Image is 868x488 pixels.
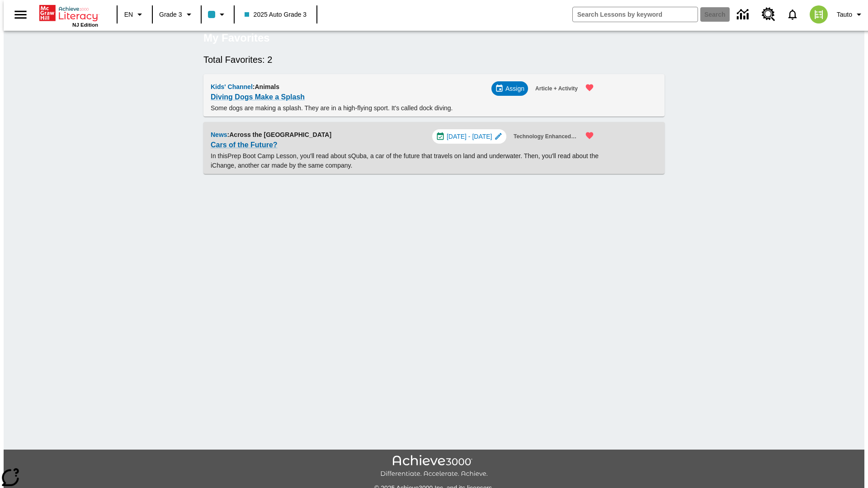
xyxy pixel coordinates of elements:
[211,151,599,170] p: In this
[211,103,599,113] p: Some dogs are making a splash. They are in a high-flying sport. It's called dock diving.
[580,78,599,98] button: Remove from Favorites
[810,5,828,23] img: avatar image
[837,10,852,19] span: Tauto
[39,3,98,28] div: Home
[211,83,253,90] span: Kids' Channel
[804,3,833,26] button: Select a new avatar
[211,152,599,169] testabrev: Prep Boot Camp Lesson, you'll read about sQuba, a car of the future that travels on land and unde...
[72,22,98,28] span: NJ Edition
[203,31,270,45] h5: My Favorites
[505,84,524,94] span: Assign
[535,84,578,94] span: Article + Activity
[156,6,198,23] button: Grade: Grade 3, Select a grade
[211,131,227,138] span: News
[447,132,492,141] span: [DATE] - [DATE]
[756,2,781,27] a: Resource Center, Will open in new tab
[159,10,182,19] span: Grade 3
[227,131,332,138] span: : Across the [GEOGRAPHIC_DATA]
[204,6,231,23] button: Class color is light blue. Change class color
[532,81,581,96] button: Article + Activity
[491,81,528,96] div: Assign Choose Dates
[211,139,278,151] a: Cars of the Future?
[380,455,488,478] img: Achieve3000 Differentiate Accelerate Achieve
[432,129,506,144] div: Jul 01 - Aug 01 Choose Dates
[245,10,307,19] span: 2025 Auto Grade 3
[203,52,665,67] h6: Total Favorites: 2
[781,3,804,26] a: Notifications
[120,6,149,23] button: Language: EN, Select a language
[514,132,578,141] span: Technology Enhanced Item
[39,4,98,22] a: Home
[580,126,599,145] button: Remove from Favorites
[253,83,279,90] span: : Animals
[124,10,133,19] span: EN
[7,1,34,28] button: Open side menu
[211,91,305,103] a: Diving Dogs Make a Splash
[833,6,868,23] button: Profile/Settings
[731,2,756,27] a: Data Center
[510,129,581,144] button: Technology Enhanced Item
[573,7,698,22] input: search field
